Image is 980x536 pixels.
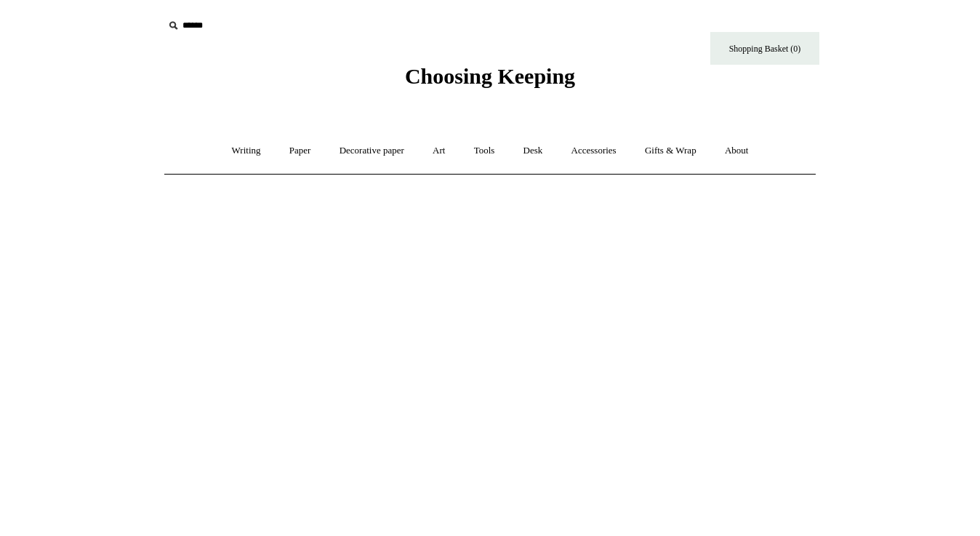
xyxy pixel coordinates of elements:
[461,132,508,170] a: Tools
[558,132,630,170] a: Accessories
[219,132,274,170] a: Writing
[510,132,556,170] a: Desk
[712,132,762,170] a: About
[419,132,458,170] a: Art
[326,132,417,170] a: Decorative paper
[405,76,575,86] a: Choosing Keeping
[405,64,575,88] span: Choosing Keeping
[276,132,324,170] a: Paper
[710,32,819,65] a: Shopping Basket (0)
[632,132,710,170] a: Gifts & Wrap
